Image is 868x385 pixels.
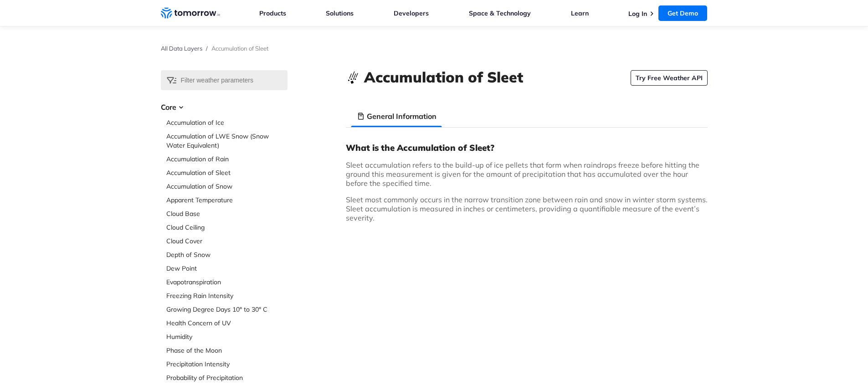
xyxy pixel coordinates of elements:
[259,9,286,17] a: Products
[166,346,288,355] a: Phase of the Moon
[166,118,288,127] a: Accumulation of Ice
[206,45,208,52] span: /
[326,9,354,17] a: Solutions
[166,359,288,369] a: Precipitation Intensity
[161,6,220,20] a: Home link
[394,9,429,17] a: Developers
[211,45,268,52] span: Accumulation of Sleet
[166,168,288,177] a: Accumulation of Sleet
[166,182,288,191] a: Accumulation of Snow
[166,373,288,382] a: Probability of Precipitation
[346,142,708,153] h3: What is the Accumulation of Sleet?
[571,9,589,17] a: Learn
[166,291,288,300] a: Freezing Rain Intensity
[166,132,288,150] a: Accumulation of LWE Snow (Snow Water Equivalent)
[166,236,288,246] a: Cloud Cover
[658,5,707,21] a: Get Demo
[161,70,288,90] input: Filter weather parameters
[631,70,708,86] a: Try Free Weather API
[161,102,288,113] h3: Core
[351,105,442,127] li: General Information
[166,277,288,287] a: Evapotranspiration
[161,45,202,52] a: All Data Layers
[469,9,531,17] a: Space & Technology
[166,195,288,205] a: Apparent Temperature
[166,250,288,259] a: Depth of Snow
[166,223,288,232] a: Cloud Ceiling
[166,264,288,273] a: Dew Point
[166,305,288,314] a: Growing Degree Days 10° to 30° C
[166,154,288,164] a: Accumulation of Rain
[166,332,288,341] a: Humidity
[367,111,437,122] h3: General Information
[364,67,523,87] h1: Accumulation of Sleet
[346,160,699,188] span: Sleet accumulation refers to the build-up of ice pellets that form when raindrops freeze before h...
[166,209,288,218] a: Cloud Base
[166,318,288,328] a: Health Concern of UV
[346,195,708,222] span: Sleet most commonly occurs in the narrow transition zone between rain and snow in winter storm sy...
[628,10,647,18] a: Log In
